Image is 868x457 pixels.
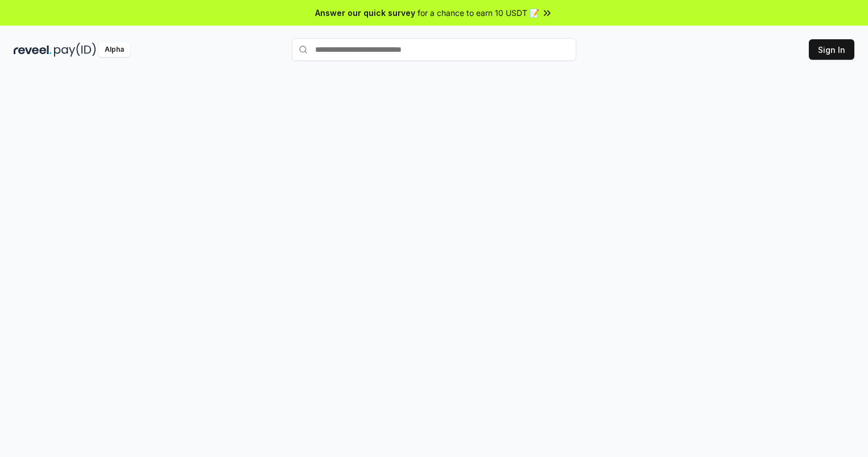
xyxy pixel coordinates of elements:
img: reveel_dark [14,43,52,57]
span: for a chance to earn 10 USDT 📝 [418,7,539,19]
img: pay_id [54,43,96,57]
div: Alpha [98,43,130,57]
span: Answer our quick survey [315,7,415,19]
button: Sign In [809,39,854,60]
